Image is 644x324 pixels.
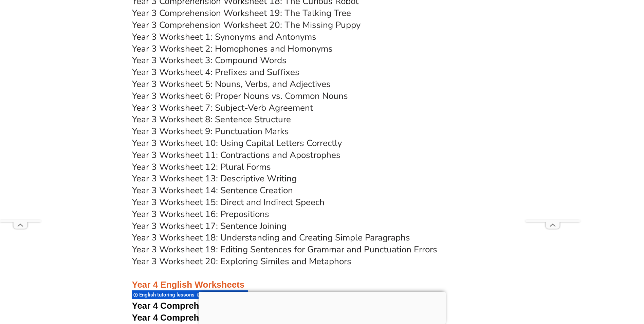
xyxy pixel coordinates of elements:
span: English tutoring lessons [139,292,197,298]
a: Year 3 Worksheet 20: Exploring Similes and Metaphors [132,255,351,267]
a: Year 3 Worksheet 16: Prepositions [132,208,269,220]
div: English tutoring lessons [132,290,196,299]
a: Year 3 Worksheet 12: Plural Forms [132,161,271,173]
iframe: Advertisement [526,16,580,220]
a: Year 3 Worksheet 11: Contractions and Apostrophes [132,149,341,161]
a: Year 3 Worksheet 15: Direct and Indirect Speech [132,196,325,208]
a: Year 3 Comprehension Worksheet 19: The Talking Tree [132,7,351,19]
span: Year 4 Comprehension Worksheet 1: [132,301,286,311]
a: Year 3 Worksheet 14: Sentence Creation [132,184,293,196]
a: Year 3 Comprehension Worksheet 20: The Missing Puppy [132,19,361,31]
a: Year 3 Worksheet 8: Sentence Structure [132,113,291,125]
a: Year 3 Worksheet 9: Punctuation Marks [132,125,289,137]
a: Year 3 Worksheet 7: Subject-Verb Agreement [132,102,313,114]
a: Year 4 Comprehension Worksheet 1: Dinosaur Adventure [132,301,372,311]
a: Year 3 Worksheet 17: Sentence Joining [132,220,287,232]
a: Year 3 Worksheet 5: Nouns, Verbs, and Adjectives [132,78,331,90]
a: Year 3 Worksheet 6: Proper Nouns vs. Common Nouns [132,90,348,102]
a: Year 3 Worksheet 1: Synonyms and Antonyms [132,31,316,43]
iframe: Chat Widget [531,247,644,324]
a: Year 4 Comprehension Worksheet 2: Ancient Aztecs [132,312,350,323]
div: English worksheets [196,290,248,299]
a: Year 3 Worksheet 4: Prefixes and Suffixes [132,66,299,78]
a: Year 3 Worksheet 13: Descriptive Writing [132,173,297,184]
h3: Year 4 English Worksheets [132,268,512,291]
a: Year 3 Worksheet 18: Understanding and Creating Simple Paragraphs [132,232,410,244]
a: Year 3 Worksheet 2: Homophones and Homonyms [132,43,333,55]
a: Year 3 Worksheet 19: Editing Sentences for Grammar and Punctuation Errors [132,244,437,255]
a: Year 3 Worksheet 10: Using Capital Letters Correctly [132,137,342,149]
iframe: Advertisement [199,292,446,322]
a: Year 3 Worksheet 3: Compound Words [132,54,287,66]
